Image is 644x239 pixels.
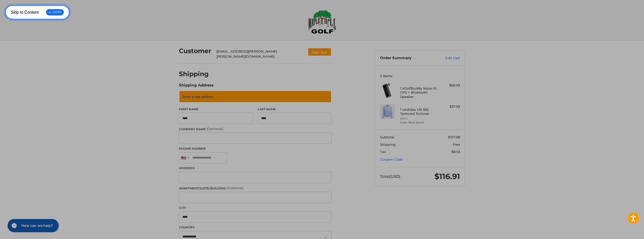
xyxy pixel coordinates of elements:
h2: Shipping [179,70,209,78]
h3: 2 Items [380,74,460,78]
label: City [179,206,331,210]
span: $8.93 [451,150,460,154]
h4: 1 x GolfBuddy Voice XL GPS + Bluetooth Speaker [400,86,439,99]
label: Company Name [179,126,331,132]
li: Size L [400,116,439,121]
label: Country [179,225,331,230]
a: Edit Cart [434,56,460,61]
span: Total (USD) [380,174,400,179]
span: Free [453,142,460,146]
img: Maple Hill Golf [308,10,336,34]
small: (Optional) [206,127,223,131]
label: First Name [179,107,253,112]
label: Last Name [258,107,331,112]
h2: Customer [179,47,211,55]
div: [EMAIL_ADDRESS][PERSON_NAME][PERSON_NAME][DOMAIN_NAME] [216,49,303,59]
h3: Order Summary [380,56,434,61]
button: Sign Out [308,48,331,56]
iframe: Gorgias live chat messenger [5,217,60,234]
span: Subtotal [380,135,394,139]
div: $69.99 [440,83,460,88]
span: Tax [380,150,386,154]
a: Enter or select a different address [179,91,331,103]
span: Shipping [380,142,396,146]
div: United States: +1 [179,153,191,163]
span: $107.98 [448,135,460,139]
div: $37.99 [440,104,460,109]
label: Phone Number [179,146,331,151]
small: (Optional) [227,186,243,190]
label: Address [179,166,331,170]
span: $116.91 [434,172,460,181]
h4: 1 x Adidas Ult 365 Textured Pullover [400,107,439,116]
legend: Shipping Address [179,82,214,91]
label: Apartment/Suite/Building [179,186,331,191]
span: Enter a new address [183,94,213,99]
a: Coupon Code [380,157,403,161]
li: Color Blue Spark [400,120,439,125]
